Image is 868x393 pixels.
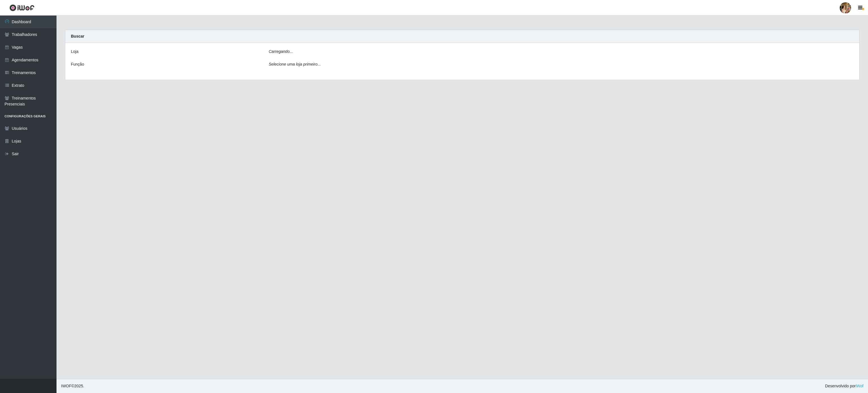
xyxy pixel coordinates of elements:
[269,62,321,66] i: Selecione uma loja primeiro...
[61,383,84,389] span: © 2025 .
[71,61,84,67] label: Função
[61,384,71,388] span: IWOF
[71,34,84,38] strong: Buscar
[825,383,863,389] span: Desenvolvido por
[71,49,78,55] label: Loja
[9,4,34,11] img: CoreUI Logo
[856,384,863,388] a: iWof
[269,49,293,54] i: Carregando...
